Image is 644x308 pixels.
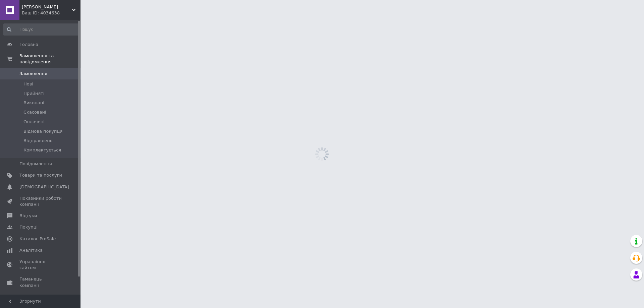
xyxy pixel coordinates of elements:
span: [DEMOGRAPHIC_DATA] [19,184,69,190]
span: Головна [19,42,38,48]
input: Пошук [3,23,79,36]
span: Прийняті [23,90,44,97]
span: Виконані [23,100,44,106]
div: Ваш ID: 4034638 [22,10,80,16]
span: Відгуки [19,213,37,219]
span: Повідомлення [19,161,52,167]
span: Товари та послуги [19,172,62,178]
span: Оплачені [23,119,45,125]
span: Покупці [19,224,38,230]
span: Vanya Gogh [22,4,72,10]
span: Відправлено [23,138,53,144]
span: Гаманець компанії [19,276,62,288]
span: Комплектується [23,147,61,153]
span: Аналітика [19,247,43,253]
span: Замовлення [19,71,47,77]
span: Скасовані [23,109,46,115]
span: Каталог ProSale [19,236,56,242]
span: Нові [23,81,33,87]
span: Маркет [19,294,37,300]
span: Показники роботи компанії [19,195,62,207]
span: Замовлення та повідомлення [19,53,80,65]
span: Управління сайтом [19,259,62,271]
span: Відмова покупця [23,128,62,134]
